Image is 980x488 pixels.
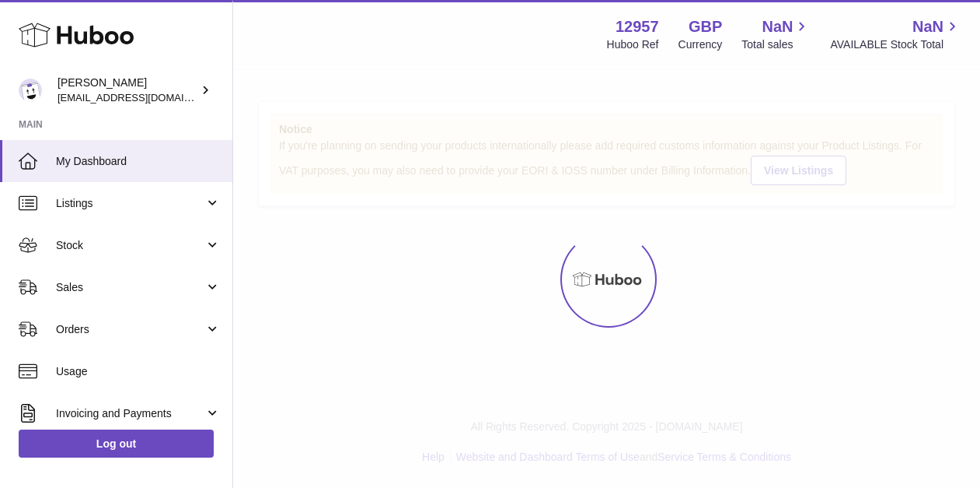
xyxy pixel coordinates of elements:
[741,37,811,52] span: Total sales
[56,406,204,421] span: Invoicing and Payments
[762,16,793,37] span: NaN
[741,16,811,52] a: NaN Total sales
[912,16,943,37] span: NaN
[56,280,204,295] span: Sales
[689,16,722,37] strong: GBP
[56,322,204,337] span: Orders
[607,37,659,52] div: Huboo Ref
[830,37,961,52] span: AVAILABLE Stock Total
[19,79,42,102] img: info@laipaca.com
[830,16,961,52] a: NaN AVAILABLE Stock Total
[616,16,659,37] strong: 12957
[56,238,204,253] span: Stock
[58,91,228,104] span: [EMAIL_ADDRESS][DOMAIN_NAME]
[58,75,197,105] div: [PERSON_NAME]
[19,430,214,458] a: Log out
[56,196,204,211] span: Listings
[56,364,221,379] span: Usage
[678,37,723,52] div: Currency
[56,154,221,169] span: My Dashboard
